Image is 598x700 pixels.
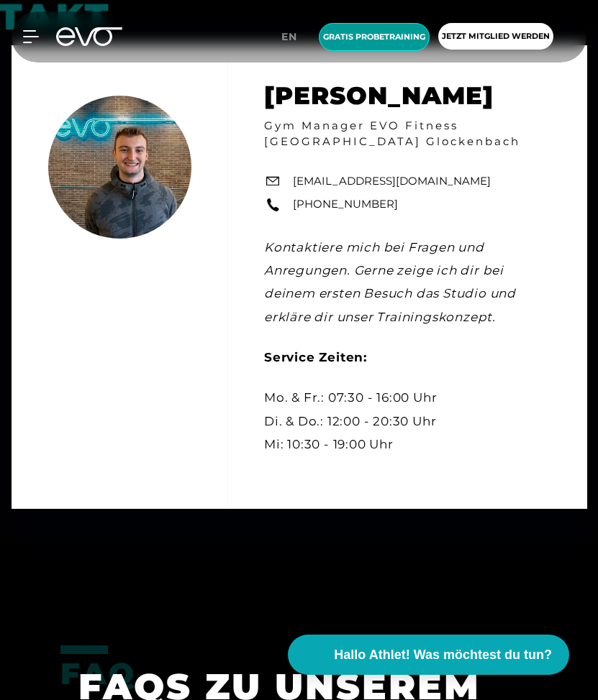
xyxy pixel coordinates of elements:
a: en [281,29,306,45]
a: [EMAIL_ADDRESS][DOMAIN_NAME] [293,173,491,190]
a: Gratis Probetraining [314,23,434,51]
span: en [281,30,297,43]
a: [PHONE_NUMBER] [293,197,398,213]
button: Hallo Athlet! Was möchtest du tun? [288,635,569,675]
span: Gratis Probetraining [323,31,425,43]
a: Jetzt Mitglied werden [434,23,558,51]
span: Jetzt Mitglied werden [442,30,550,42]
span: Hallo Athlet! Was möchtest du tun? [334,645,552,665]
